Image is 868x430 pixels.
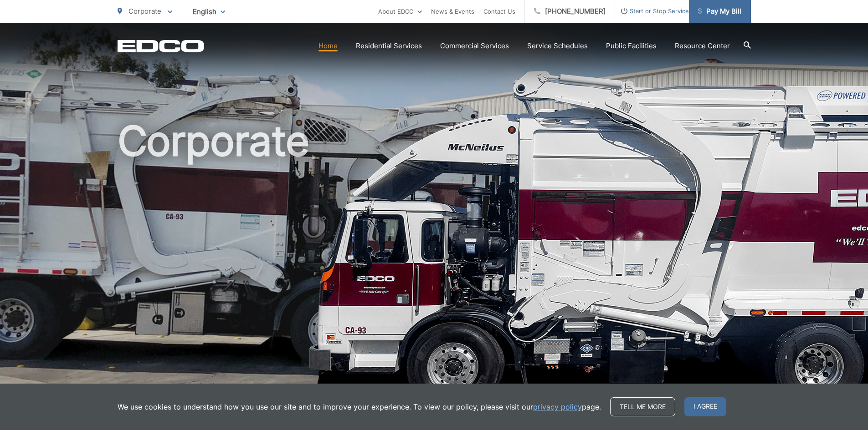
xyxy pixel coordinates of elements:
[675,40,730,51] a: Resource Center
[186,4,232,20] span: English
[118,401,601,412] p: We use cookies to understand how you use our site and to improve your experience. To view our pol...
[698,6,741,17] span: Pay My Bill
[606,40,657,51] a: Public Facilities
[684,397,726,416] span: I agree
[533,401,582,412] a: privacy policy
[527,40,588,51] a: Service Schedules
[378,6,422,17] a: About EDCO
[128,7,161,15] span: Corporate
[610,397,675,416] a: Tell me more
[118,118,751,406] h1: Corporate
[483,6,515,17] a: Contact Us
[431,6,474,17] a: News & Events
[318,40,338,51] a: Home
[118,40,204,52] a: EDCD logo. Return to the homepage.
[440,40,509,51] a: Commercial Services
[356,40,422,51] a: Residential Services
